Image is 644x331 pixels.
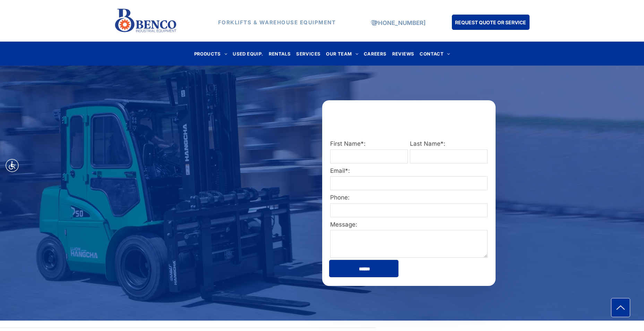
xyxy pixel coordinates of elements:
[230,49,266,58] a: USED EQUIP.
[389,49,417,58] a: REVIEWS
[293,49,323,58] a: SERVICES
[330,193,488,202] label: Phone:
[191,49,230,58] a: PRODUCTS
[330,139,408,148] label: First Name*:
[372,19,426,26] a: [PHONE_NUMBER]
[330,167,488,176] label: Email*:
[410,139,488,148] label: Last Name*:
[361,49,389,58] a: CAREERS
[330,220,488,229] label: Message:
[323,49,361,58] a: OUR TEAM
[452,15,530,30] a: REQUEST QUOTE OR SERVICE
[417,49,453,58] a: CONTACT
[218,19,336,26] strong: FORKLIFTS & WAREHOUSE EQUIPMENT
[266,49,294,58] a: RENTALS
[455,16,526,29] span: REQUEST QUOTE OR SERVICE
